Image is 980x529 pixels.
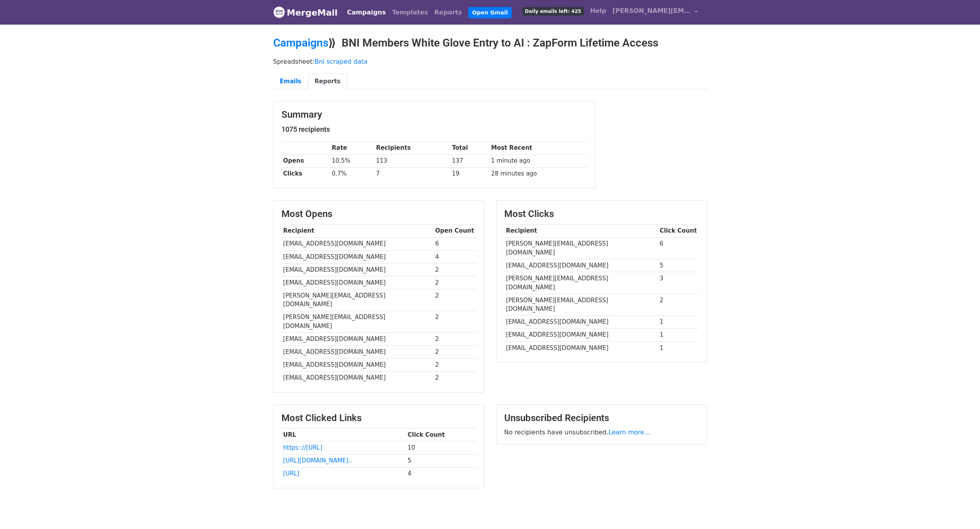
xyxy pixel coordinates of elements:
td: 6 [434,237,476,250]
td: 2 [658,294,699,316]
a: Campaigns [273,36,328,49]
a: Bni scraped data [315,58,367,65]
a: Help [587,3,609,19]
td: [EMAIL_ADDRESS][DOMAIN_NAME] [281,346,434,359]
th: Click Count [406,429,476,441]
td: 2 [434,263,476,276]
td: 1 minute ago [489,154,588,167]
td: 7 [374,167,450,180]
td: 4 [434,250,476,263]
td: [EMAIL_ADDRESS][DOMAIN_NAME] [504,316,658,328]
span: Daily emails left: 425 [522,7,584,16]
a: Emails [273,74,308,90]
span: [PERSON_NAME][EMAIL_ADDRESS] [613,6,691,16]
td: [PERSON_NAME][EMAIL_ADDRESS][DOMAIN_NAME] [504,237,658,259]
td: [PERSON_NAME][EMAIL_ADDRESS][DOMAIN_NAME] [504,272,658,294]
td: 4 [406,467,476,480]
td: 10.5% [330,154,374,167]
td: [PERSON_NAME][EMAIL_ADDRESS][DOMAIN_NAME] [281,289,434,311]
td: 19 [450,167,489,180]
p: Spreadsheet: [273,57,707,66]
p: No recipients have unsubscribed. [504,428,699,436]
th: Open Count [434,224,476,237]
h3: Unsubscribed Recipients [504,412,699,424]
th: URL [281,429,406,441]
a: Templates [389,5,431,20]
td: 2 [434,333,476,346]
th: Total [450,142,489,154]
td: [EMAIL_ADDRESS][DOMAIN_NAME] [504,341,658,354]
td: 2 [434,359,476,371]
td: [PERSON_NAME][EMAIL_ADDRESS][DOMAIN_NAME] [504,294,658,316]
a: Learn more... [609,429,650,436]
h2: ⟫ BNI Members White Glove Entry to AI : ZapForm Lifetime Access [273,36,707,50]
th: Recipient [504,224,658,237]
h3: Summary [281,109,588,120]
a: Reports [308,74,347,90]
a: https:://[URL] [283,444,322,451]
th: Most Recent [489,142,588,154]
td: [EMAIL_ADDRESS][DOMAIN_NAME] [504,259,658,272]
td: 1 [658,341,699,354]
td: 2 [434,276,476,289]
td: [EMAIL_ADDRESS][DOMAIN_NAME] [281,276,434,289]
td: [EMAIL_ADDRESS][DOMAIN_NAME] [281,359,434,371]
td: [EMAIL_ADDRESS][DOMAIN_NAME] [281,237,434,250]
h3: Most Clicked Links [281,412,476,424]
td: 0.7% [330,167,374,180]
td: 2 [434,289,476,311]
td: [EMAIL_ADDRESS][DOMAIN_NAME] [281,371,434,384]
td: [PERSON_NAME][EMAIL_ADDRESS][DOMAIN_NAME] [281,311,434,333]
img: MergeMail logo [273,6,285,18]
a: [URL] [283,470,299,477]
td: [EMAIL_ADDRESS][DOMAIN_NAME] [281,250,434,263]
a: MergeMail [273,4,338,21]
td: 1 [658,316,699,328]
td: [EMAIL_ADDRESS][DOMAIN_NAME] [281,263,434,276]
th: Recipients [374,142,450,154]
td: 5 [406,454,476,467]
a: Reports [431,5,465,20]
iframe: Chat Widget [941,491,980,529]
th: Rate [330,142,374,154]
td: 137 [450,154,489,167]
a: [PERSON_NAME][EMAIL_ADDRESS] [609,3,701,22]
td: 5 [658,259,699,272]
td: [EMAIL_ADDRESS][DOMAIN_NAME] [504,328,658,341]
a: Campaigns [344,5,389,20]
td: 2 [434,371,476,384]
td: [EMAIL_ADDRESS][DOMAIN_NAME] [281,333,434,346]
th: Click Count [658,224,699,237]
h3: Most Opens [281,208,476,220]
td: 28 minutes ago [489,167,588,180]
a: [URL][DOMAIN_NAME].. [283,457,352,464]
th: Clicks [281,167,330,180]
td: 6 [658,237,699,259]
h3: Most Clicks [504,208,699,220]
td: 2 [434,346,476,359]
a: Open Gmail [468,7,512,18]
td: 3 [658,272,699,294]
td: 113 [374,154,450,167]
h5: 1075 recipients [281,125,588,134]
td: 2 [434,311,476,333]
td: 1 [658,328,699,341]
td: 10 [406,441,476,454]
a: Daily emails left: 425 [519,3,587,19]
th: Recipient [281,224,434,237]
th: Opens [281,154,330,167]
